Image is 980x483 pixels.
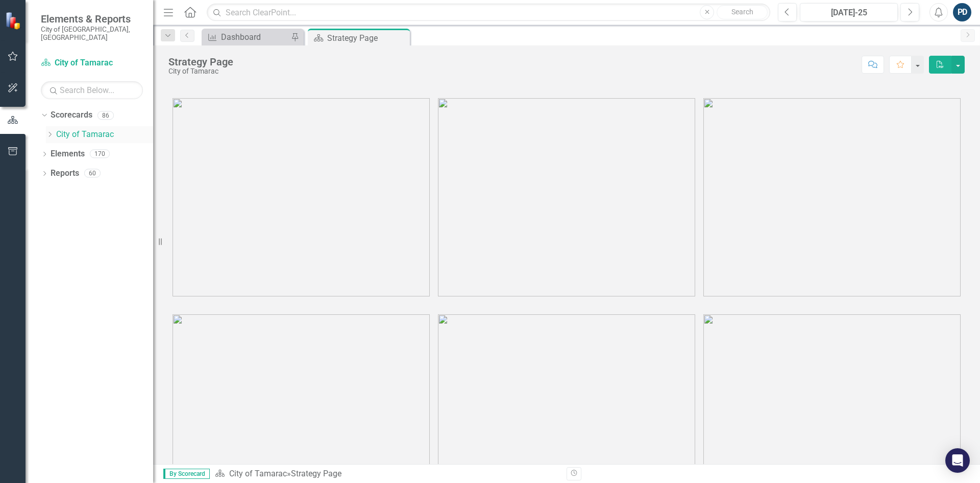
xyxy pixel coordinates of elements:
div: City of Tamarac [168,67,233,75]
div: Strategy Page [291,469,341,478]
input: Search ClearPoint... [207,4,770,21]
img: tamarac1%20v3.png [173,98,430,296]
div: Dashboard [221,31,288,43]
div: [DATE]-25 [803,7,894,19]
button: PD [953,3,971,21]
span: Elements & Reports [41,13,143,25]
input: Search Below... [41,81,143,99]
a: Elements [51,148,85,160]
div: Strategy Page [168,56,233,67]
div: » [215,468,559,480]
a: Dashboard [204,31,288,43]
div: 86 [97,111,114,120]
a: City of Tamarac [56,129,153,141]
button: [DATE]-25 [800,3,898,21]
small: City of [GEOGRAPHIC_DATA], [GEOGRAPHIC_DATA] [41,25,143,42]
div: Strategy Page [327,32,407,44]
a: City of Tamarac [229,469,287,478]
div: Open Intercom Messenger [945,448,970,473]
button: Search [717,5,768,19]
a: City of Tamarac [41,57,143,69]
img: tamarac2%20v3.png [438,98,695,296]
img: tamarac3%20v3.png [703,98,961,296]
div: 60 [84,169,101,178]
a: Reports [51,168,79,179]
a: Scorecards [51,109,92,121]
span: Search [731,8,753,16]
img: ClearPoint Strategy [5,12,23,30]
div: 170 [90,150,110,158]
span: By Scorecard [163,469,210,479]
